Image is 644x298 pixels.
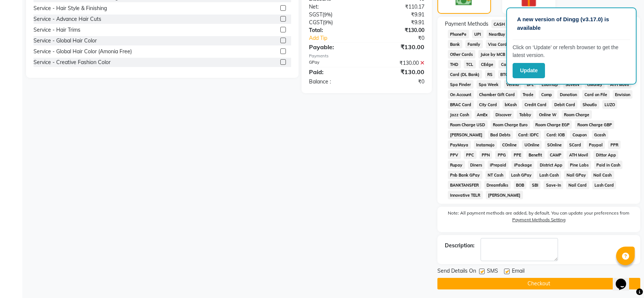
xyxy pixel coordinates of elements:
span: AmEx [475,110,490,119]
label: Payment Methods Setting [512,216,565,223]
span: Nail Card [566,181,589,189]
label: Note: All payment methods are added, by default. You can update your preferences from [445,210,633,226]
span: 9% [324,12,331,18]
div: Payments [309,53,424,59]
span: Card M [498,60,517,69]
span: bKash [503,100,519,109]
span: [PERSON_NAME] [486,191,523,199]
div: ₹110.17 [367,3,430,11]
span: Jazz Cash [448,110,472,119]
span: Card: IDFC [516,130,541,139]
span: CEdge [479,60,496,69]
div: Balance : [303,78,367,86]
span: BANKTANSFER [448,181,481,189]
div: ₹130.00 [367,42,430,51]
span: Send Details On [437,267,476,276]
span: PPN [479,150,492,159]
div: Service - Hair Trims [34,26,80,34]
span: Donation [557,90,579,99]
span: Card: IOB [544,130,567,139]
div: Service - Global Hair Color (Amonia Free) [34,48,132,56]
span: Save-In [543,181,563,189]
span: UPI [472,30,484,38]
span: COnline [500,140,519,149]
span: Payment Methods [445,20,488,28]
span: SCard [567,140,584,149]
span: Email [512,267,525,276]
span: SMS [487,267,498,276]
span: PayMaya [448,140,471,149]
span: Dittor App [593,150,618,159]
span: Visa Card [486,40,510,48]
span: iPackage [511,161,534,169]
div: ( ) [303,19,367,26]
span: Nail Cash [591,171,614,179]
div: Service - Global Hair Color [34,37,97,45]
span: NearBuy [487,30,508,38]
span: Online W [536,110,559,119]
span: Spa Week [476,80,501,89]
span: Pine Labs [568,161,591,169]
div: ₹9.91 [367,19,430,26]
span: Envision [613,90,633,99]
span: BRAC Card [448,100,474,109]
span: Paid in Cash [594,161,623,169]
iframe: chat widget [613,268,637,291]
div: Service - Advance Hair Cuts [34,15,101,23]
span: District App [537,161,565,169]
span: Benefit [526,150,545,159]
span: Room Charge USD [448,120,488,129]
span: iPrepaid [488,161,509,169]
div: Service - Hair Style & Finishing [34,4,107,12]
span: Card (DL Bank) [448,70,482,79]
div: GPay [303,59,367,67]
span: [PERSON_NAME] [448,130,485,139]
button: Update [513,63,545,78]
span: Nail GPay [564,171,588,179]
span: Paypal [587,140,605,149]
span: Instamojo [474,140,497,149]
span: Venmo [504,80,522,89]
span: Gcash [592,130,608,139]
span: CGST [309,19,323,26]
span: Dreamfolks [484,181,511,189]
span: RS [485,70,495,79]
span: Card on File [582,90,610,99]
span: City Card [477,100,500,109]
span: Diners [468,161,485,169]
span: Family [465,40,483,48]
span: Credit Card [522,100,549,109]
span: Chamber Gift Card [477,90,517,99]
span: Coupon [570,130,589,139]
span: Lash GPay [509,171,534,179]
span: Bank [448,40,462,48]
div: Total: [303,26,367,34]
span: Room Charge EGP [533,120,572,129]
div: Net: [303,3,367,11]
span: Innovative TELR [448,191,483,199]
span: CASH [491,20,507,28]
div: Paid: [303,67,367,76]
span: Lash Cash [537,171,561,179]
span: PPR [608,140,621,149]
a: Add Tip [303,34,377,42]
div: Service - Creative Fashion Color [34,58,111,66]
span: Tabby [517,110,533,119]
div: ₹9.91 [367,11,430,19]
span: PhonePe [448,30,469,38]
span: CAMP [548,150,564,159]
span: Spa Finder [448,80,474,89]
div: ₹0 [377,34,430,42]
div: ₹130.00 [367,59,430,67]
span: LUZO [602,100,618,109]
span: THD [448,60,461,69]
div: ₹130.00 [367,67,430,76]
span: TCL [464,60,476,69]
div: Description: [445,242,475,250]
span: Room Charge GBP [575,120,614,129]
span: Shoutlo [580,100,599,109]
span: SGST [309,11,322,18]
button: Checkout [437,278,640,289]
span: PPE [511,150,523,159]
span: SBI [529,181,541,189]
